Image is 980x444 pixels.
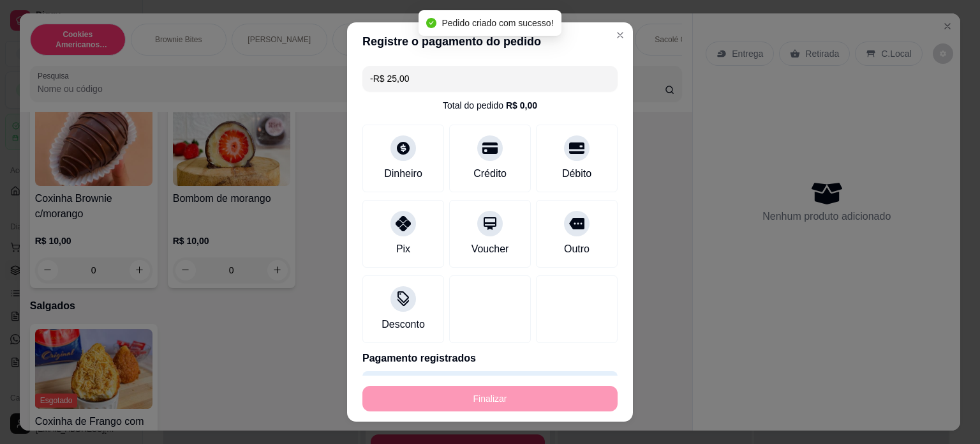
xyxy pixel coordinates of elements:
div: Desconto [382,317,425,332]
span: check-circle [426,18,436,28]
div: R$ 0,00 [506,99,537,112]
div: Voucher [471,241,509,257]
div: Débito [562,166,591,181]
p: Pagamento registrados [362,351,618,366]
button: Close [610,25,630,45]
div: Total do pedido [443,99,537,112]
div: Crédito [473,166,507,181]
header: Registre o pagamento do pedido [347,22,633,61]
div: Dinheiro [384,166,422,181]
div: Pix [396,241,410,257]
input: Ex.: hambúrguer de cordeiro [370,66,610,91]
span: Pedido criado com sucesso! [442,18,553,28]
div: Outro [564,241,590,257]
